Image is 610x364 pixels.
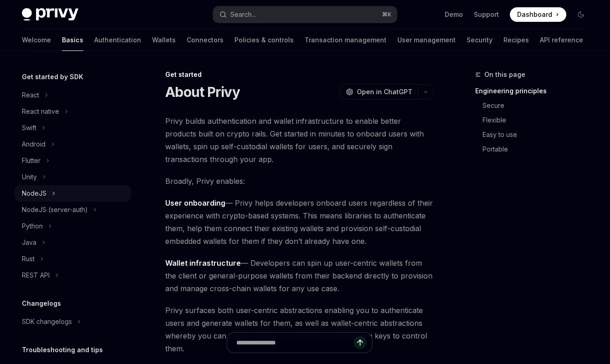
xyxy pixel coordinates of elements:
[165,115,433,166] span: Privy builds authentication and wallet infrastructure to enable better products built on crypto r...
[15,169,131,185] button: Toggle Unity section
[517,10,552,19] span: Dashboard
[574,7,588,22] button: Toggle dark mode
[165,258,241,268] strong: Wallet infrastructure
[165,84,240,100] h1: About Privy
[22,204,88,215] div: NodeJS (server-auth)
[22,122,36,133] div: Swift
[22,344,103,355] h5: Troubleshooting and tips
[22,71,83,82] h5: Get started by SDK
[540,29,583,51] a: API reference
[22,270,50,281] div: REST API
[340,84,418,100] button: Open in ChatGPT
[165,70,433,79] div: Get started
[503,29,529,51] a: Recipes
[15,87,131,103] button: Toggle React section
[15,136,131,152] button: Toggle Android section
[484,69,525,80] span: On this page
[305,29,386,51] a: Transaction management
[15,267,131,283] button: Toggle REST API section
[445,10,463,19] a: Demo
[187,29,224,51] a: Connectors
[230,9,256,20] div: Search...
[165,175,433,187] span: Broadly, Privy enables:
[234,29,294,51] a: Policies & controls
[22,221,43,232] div: Python
[475,127,595,142] a: Easy to use
[22,155,41,166] div: Flutter
[15,313,131,330] button: Toggle SDK changelogs section
[165,198,225,207] strong: User onboarding
[15,218,131,234] button: Toggle Python section
[62,29,83,51] a: Basics
[22,8,78,21] img: dark logo
[15,234,131,251] button: Toggle Java section
[475,113,595,127] a: Flexible
[236,333,354,353] input: Ask a question...
[475,142,595,157] a: Portable
[22,106,59,117] div: React native
[475,98,595,113] a: Secure
[22,316,72,327] div: SDK changelogs
[357,87,412,96] span: Open in ChatGPT
[354,336,366,349] button: Send message
[510,7,566,22] a: Dashboard
[15,185,131,202] button: Toggle NodeJS section
[22,139,46,150] div: Android
[22,172,37,182] div: Unity
[15,152,131,169] button: Toggle Flutter section
[165,257,433,295] span: — Developers can spin up user-centric wallets from the client or general-purpose wallets from the...
[22,237,36,248] div: Java
[22,298,61,309] h5: Changelogs
[15,251,131,267] button: Toggle Rust section
[22,253,35,264] div: Rust
[22,90,39,101] div: React
[397,29,456,51] a: User management
[15,120,131,136] button: Toggle Swift section
[475,84,595,98] a: Engineering principles
[467,29,493,51] a: Security
[165,197,433,248] span: — Privy helps developers onboard users regardless of their experience with crypto-based systems. ...
[152,29,176,51] a: Wallets
[94,29,141,51] a: Authentication
[213,6,397,23] button: Open search
[15,202,131,218] button: Toggle NodeJS (server-auth) section
[474,10,499,19] a: Support
[22,188,46,199] div: NodeJS
[165,304,433,355] span: Privy surfaces both user-centric abstractions enabling you to authenticate users and generate wal...
[22,29,51,51] a: Welcome
[15,103,131,120] button: Toggle React native section
[382,11,391,18] span: ⌘ K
